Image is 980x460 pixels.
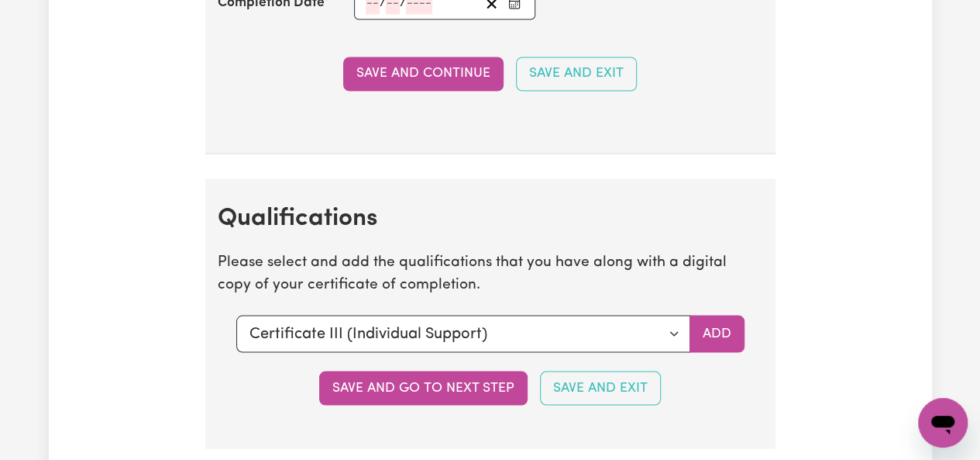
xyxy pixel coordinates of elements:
button: Save and go to next step [319,371,528,405]
iframe: Button to launch messaging window [918,398,968,448]
button: Save and Exit [516,57,637,91]
button: Add selected qualification [689,315,744,352]
h2: Qualifications [218,203,763,233]
button: Save and Exit [540,371,661,405]
p: Please select and add the qualifications that you have along with a digital copy of your certific... [218,251,763,296]
button: Save and Continue [343,57,504,91]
